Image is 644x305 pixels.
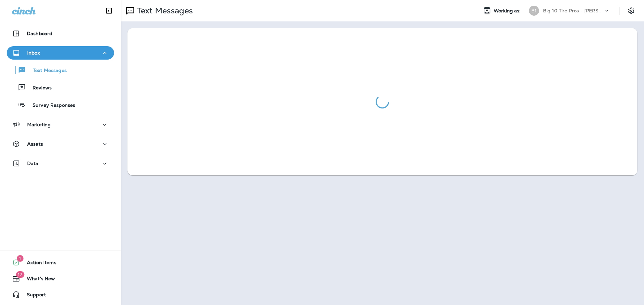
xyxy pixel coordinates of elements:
[7,80,114,94] button: Reviews
[26,102,75,109] p: Survey Responses
[7,118,114,131] button: Marketing
[20,276,55,284] span: What's New
[7,98,114,112] button: Survey Responses
[529,6,539,16] div: B1
[7,256,114,269] button: 1Action Items
[7,157,114,170] button: Data
[7,63,114,77] button: Text Messages
[7,288,114,301] button: Support
[494,8,522,14] span: Working as:
[7,27,114,40] button: Dashboard
[100,4,118,17] button: Collapse Sidebar
[625,5,637,17] button: Settings
[16,271,24,278] span: 17
[134,6,193,16] p: Text Messages
[26,68,67,74] p: Text Messages
[27,31,52,36] p: Dashboard
[20,260,56,268] span: Action Items
[27,161,39,166] p: Data
[26,85,52,91] p: Reviews
[27,141,43,147] p: Assets
[7,137,114,151] button: Assets
[27,122,51,127] p: Marketing
[17,255,23,262] span: 1
[27,50,40,56] p: Inbox
[7,272,114,285] button: 17What's New
[20,292,46,300] span: Support
[7,46,114,60] button: Inbox
[543,8,603,13] p: Big 10 Tire Pros - [PERSON_NAME]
